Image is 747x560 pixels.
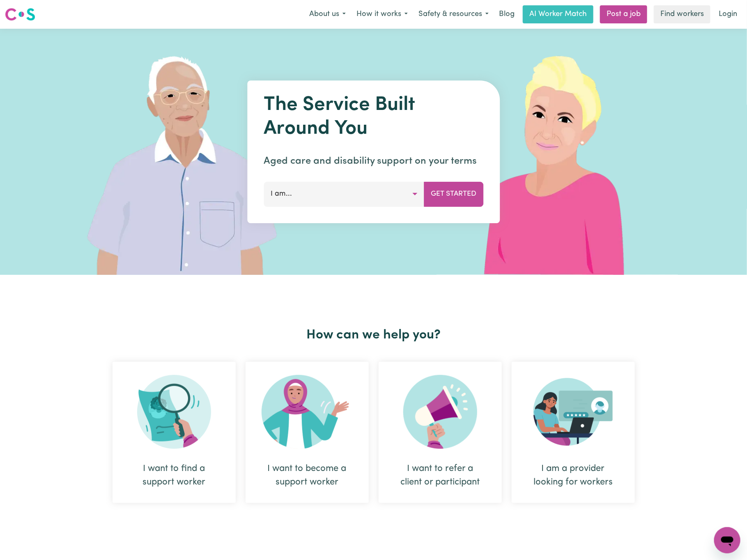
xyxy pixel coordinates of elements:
a: Post a job [600,5,647,23]
a: Login [714,5,742,23]
button: Get Started [424,182,483,206]
div: I am a provider looking for workers [512,362,635,503]
div: I want to become a support worker [265,462,349,489]
a: Blog [494,5,519,23]
div: I want to find a support worker [132,462,216,489]
p: Aged care and disability support on your terms [264,154,483,169]
img: Refer [403,375,477,449]
img: Become Worker [262,375,353,449]
div: I want to become a support worker [246,362,369,503]
button: I am... [264,182,424,206]
a: AI Worker Match [523,5,593,23]
div: I want to find a support worker [113,362,236,503]
button: How it works [351,6,413,23]
a: Careseekers logo [5,5,35,24]
img: Search [137,375,211,449]
iframe: Button to launch messaging window [714,527,740,553]
div: I want to refer a client or participant [398,462,482,489]
div: I am a provider looking for workers [531,462,615,489]
img: Careseekers logo [5,7,35,22]
h1: The Service Built Around You [264,94,483,141]
div: I want to refer a client or participant [379,362,502,503]
img: Provider [533,375,613,449]
h2: How can we help you? [108,327,640,343]
button: About us [304,6,351,23]
button: Safety & resources [413,6,494,23]
a: Find workers [654,5,710,23]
